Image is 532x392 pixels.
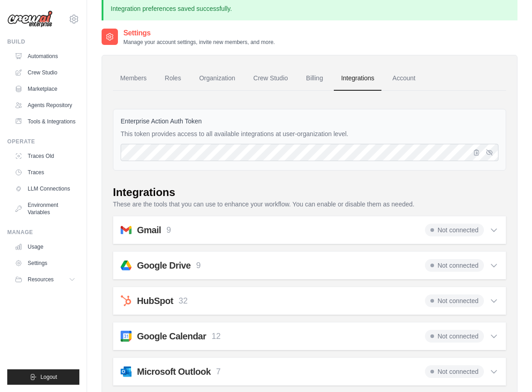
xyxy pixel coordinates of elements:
[11,98,79,113] a: Agents Repository
[40,373,57,381] span: Logout
[121,295,132,306] img: hubspot.svg
[425,224,484,236] span: Not connected
[11,198,79,220] a: Environment Variables
[113,185,175,200] div: Integrations
[137,294,173,307] h2: HubSpot
[121,129,498,138] p: This token provides access to all available integrations at user-organization level.
[7,138,79,145] div: Operate
[11,165,79,180] a: Traces
[192,66,242,91] a: Organization
[179,295,188,307] p: 32
[123,28,275,39] h2: Settings
[7,38,79,45] div: Build
[11,49,79,64] a: Automations
[299,66,330,91] a: Billing
[123,39,275,46] p: Manage your account settings, invite new members, and more.
[334,66,381,91] a: Integrations
[113,66,154,91] a: Members
[137,365,211,378] h2: Microsoft Outlook
[7,369,79,385] button: Logout
[113,200,506,209] p: These are the tools that you can use to enhance your workflow. You can enable or disable them as ...
[11,82,79,96] a: Marketplace
[7,10,53,28] img: Logo
[425,259,484,272] span: Not connected
[11,149,79,163] a: Traces Old
[11,240,79,254] a: Usage
[196,260,200,272] p: 9
[121,117,498,126] label: Enterprise Action Auth Token
[11,65,79,80] a: Crew Studio
[121,260,132,271] img: googledrive.svg
[137,224,161,236] h2: Gmail
[216,366,221,378] p: 7
[425,330,484,343] span: Not connected
[11,114,79,129] a: Tools & Integrations
[137,259,190,272] h2: Google Drive
[385,66,423,91] a: Account
[137,330,206,343] h2: Google Calendar
[121,366,132,377] img: outlook.svg
[157,66,188,91] a: Roles
[7,229,79,236] div: Manage
[425,365,484,378] span: Not connected
[166,224,171,236] p: 9
[121,225,132,235] img: gmail.svg
[121,331,132,342] img: googleCalendar.svg
[11,272,79,287] button: Resources
[11,256,79,270] a: Settings
[425,294,484,307] span: Not connected
[212,330,221,343] p: 12
[246,66,295,91] a: Crew Studio
[28,276,54,283] span: Resources
[11,181,79,196] a: LLM Connections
